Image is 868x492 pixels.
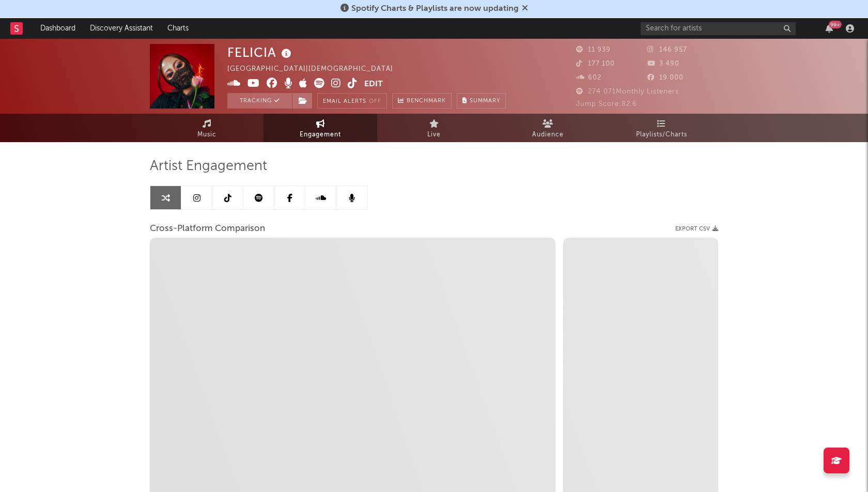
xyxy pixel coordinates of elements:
[576,88,679,95] span: 274 071 Monthly Listeners
[227,44,294,61] div: FELICIA
[829,21,842,28] div: 99 +
[150,160,267,173] span: Artist Engagement
[407,95,446,107] span: Benchmark
[263,114,377,142] a: Engagement
[491,114,605,142] a: Audience
[160,18,196,39] a: Charts
[647,74,684,81] span: 19 000
[576,60,615,67] span: 177 100
[605,114,718,142] a: Playlists/Charts
[427,129,441,141] span: Live
[532,129,564,141] span: Audience
[576,101,637,107] span: Jump Score: 82.6
[150,223,265,235] span: Cross-Platform Comparison
[317,93,387,109] button: Email AlertsOff
[647,47,687,53] span: 146 957
[300,129,341,141] span: Engagement
[364,78,383,91] button: Edit
[83,18,160,39] a: Discovery Assistant
[369,99,381,104] em: Off
[576,47,611,53] span: 11 939
[470,98,500,104] span: Summary
[522,5,528,13] span: Dismiss
[576,74,601,81] span: 602
[377,114,491,142] a: Live
[227,93,292,109] button: Tracking
[641,22,796,35] input: Search for artists
[392,93,452,109] a: Benchmark
[647,60,679,67] span: 3 490
[826,24,833,33] button: 99+
[351,5,519,13] span: Spotify Charts & Playlists are now updating
[197,129,216,141] span: Music
[636,129,687,141] span: Playlists/Charts
[457,93,506,109] button: Summary
[150,114,263,142] a: Music
[675,226,718,232] button: Export CSV
[227,63,405,75] div: [GEOGRAPHIC_DATA] | [DEMOGRAPHIC_DATA]
[33,18,83,39] a: Dashboard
